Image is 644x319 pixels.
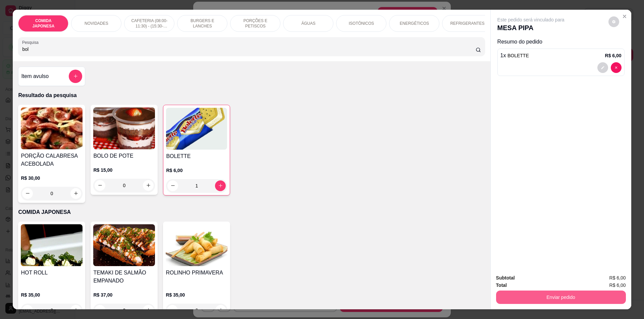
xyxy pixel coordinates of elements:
button: decrease-product-quantity [597,62,608,73]
p: BURGERS E LANCHES [183,18,222,29]
h4: BOLO DE POTE [93,152,155,160]
strong: Subtotal [496,275,515,281]
p: R$ 6,00 [166,167,227,174]
input: Pesquisa [22,46,475,53]
p: COMIDA JAPONESA [24,18,63,29]
button: decrease-product-quantity [167,180,178,191]
button: increase-product-quantity [215,180,226,191]
button: Close [619,11,630,22]
p: R$ 35,00 [21,292,83,298]
strong: Total [496,283,507,288]
p: ISOTÔNICOS [349,21,374,26]
button: increase-product-quantity [143,180,154,191]
button: decrease-product-quantity [608,16,619,27]
img: product-image [21,224,83,266]
p: R$ 35,00 [166,292,227,298]
p: Resultado da pesquisa [18,91,485,99]
button: increase-product-quantity [70,188,81,199]
p: 1 x [500,52,529,60]
button: add-separate-item [69,70,82,83]
span: BOLETTE [507,53,529,58]
h4: TEMAKI DE SALMÃO EMPANADO [93,269,155,285]
p: R$ 37,00 [93,292,155,298]
p: PORÇÕES E PETISCOS [236,18,275,29]
h4: BOLETTE [166,152,227,160]
h4: Item avulso [21,72,49,80]
p: MESA PIPA [497,23,565,32]
button: decrease-product-quantity [611,62,622,73]
p: R$ 15,00 [93,167,155,173]
p: NOVIDADES [85,21,108,26]
img: product-image [21,107,83,149]
label: Pesquisa [22,39,41,45]
img: product-image [166,224,227,266]
button: decrease-product-quantity [22,305,33,316]
p: ÁGUAS [301,21,315,26]
p: REFRIGERANTES [450,21,484,26]
span: R$ 6,00 [609,274,626,282]
p: CAFETERIA (08:00-11:30) - (15:30-18:00) [130,18,169,29]
span: R$ 6,00 [609,282,626,289]
p: Resumo do pedido [497,38,625,46]
button: decrease-product-quantity [95,180,105,191]
img: product-image [166,108,227,150]
p: Este pedido será vinculado para [497,16,565,23]
button: increase-product-quantity [143,305,154,316]
p: COMIDA JAPONESA [18,208,485,216]
button: Enviar pedido [496,291,626,304]
p: ENERGÉTICOS [400,21,429,26]
h4: HOT ROLL [21,269,83,277]
button: decrease-product-quantity [95,305,105,316]
img: product-image [93,224,155,266]
h4: ROLINHO PRIMAVERA [166,269,227,277]
img: product-image [93,107,155,149]
button: decrease-product-quantity [22,188,33,199]
p: R$ 6,00 [605,52,622,59]
button: increase-product-quantity [70,305,81,316]
h4: PORÇÃO CALABRESA ACEBOLADA [21,152,83,168]
p: R$ 30,00 [21,175,83,181]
